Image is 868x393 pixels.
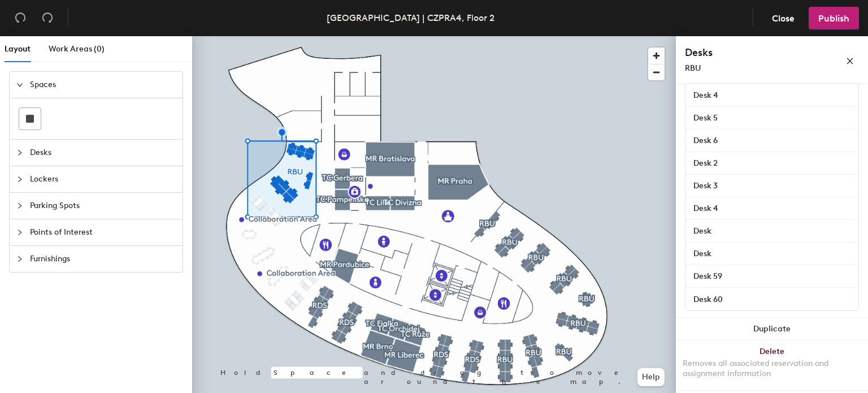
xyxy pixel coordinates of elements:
span: close [846,57,854,65]
h4: Desks [685,45,809,60]
input: Unnamed desk [688,88,856,103]
span: Work Areas (0) [49,44,105,54]
span: Layout [5,44,31,54]
button: Undo (⌘ + Z) [9,7,32,29]
span: Publish [818,13,849,24]
span: collapsed [16,176,23,183]
span: Parking Spots [30,193,176,219]
input: Unnamed desk [688,201,856,217]
span: Desks [30,140,176,166]
span: Spaces [30,72,176,98]
input: Unnamed desk [688,110,856,126]
input: Unnamed desk [688,269,856,284]
input: Unnamed desk [688,133,856,149]
button: Help [637,368,665,386]
span: collapsed [16,202,23,209]
span: expanded [16,81,23,88]
button: Redo (⌘ + ⇧ + Z) [36,7,59,29]
input: Unnamed desk [688,291,856,307]
input: Unnamed desk [688,178,856,194]
button: Duplicate [676,318,868,340]
span: collapsed [16,229,23,236]
input: Unnamed desk [688,156,856,171]
input: Unnamed desk [688,246,856,262]
span: Points of Interest [30,219,176,245]
button: Publish [809,7,859,29]
span: collapsed [16,149,23,156]
button: DeleteRemoves all associated reservation and assignment information [676,340,868,390]
span: Close [772,13,795,24]
div: Removes all associated reservation and assignment information [683,359,861,379]
span: collapsed [16,256,23,262]
span: Furnishings [30,246,176,272]
button: Close [762,7,804,29]
input: Unnamed desk [688,223,856,239]
span: Lockers [30,166,176,192]
span: RBU [685,63,701,73]
span: undo [15,12,26,23]
div: [GEOGRAPHIC_DATA] | CZPRA4, Floor 2 [327,11,494,25]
